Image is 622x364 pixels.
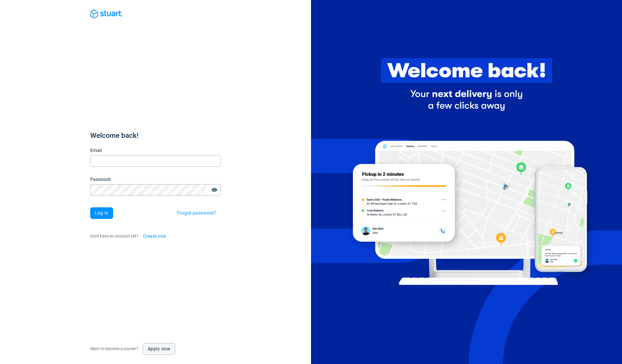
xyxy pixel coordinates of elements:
span: Forgot password? [177,211,216,215]
a: Apply now [143,343,175,355]
img: Blue logo [90,9,123,19]
button: Create one [138,231,171,242]
h1: Welcome back! [90,131,221,140]
button: Forgot password? [173,207,221,219]
label: Password [90,176,111,183]
span: Create one [143,234,166,239]
span: Apply now [148,347,170,351]
span: Want to become a courier? [90,346,138,351]
button: Log in [90,207,113,219]
span: Log in [95,211,109,215]
span: Don't have an account yet? [90,233,138,238]
label: Email [90,147,102,154]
